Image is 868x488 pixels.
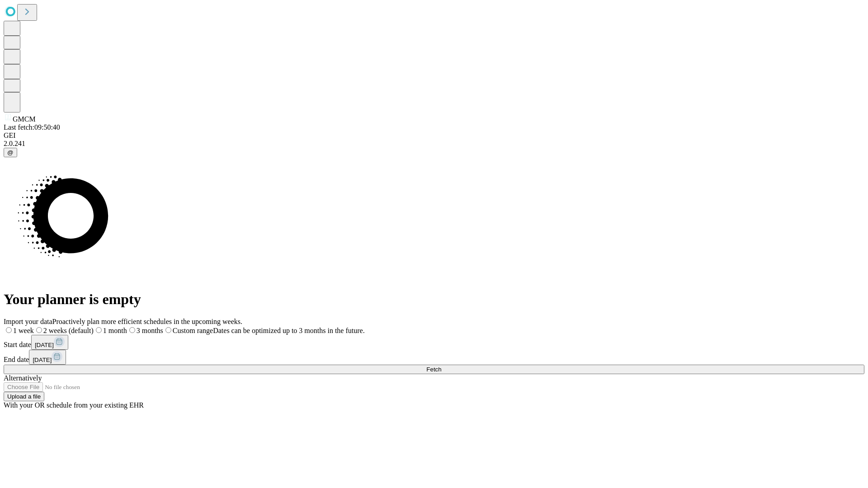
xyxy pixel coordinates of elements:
[4,148,17,157] button: @
[137,327,163,334] span: 3 months
[4,291,864,308] h1: Your planner is empty
[96,327,102,333] input: 1 month
[36,327,42,333] input: 2 weeks (default)
[426,366,441,373] span: Fetch
[129,327,135,333] input: 3 months
[213,327,364,334] span: Dates can be optimized up to 3 months in the future.
[4,318,52,325] span: Import your data
[31,335,68,350] button: [DATE]
[4,401,144,409] span: With your OR schedule from your existing EHR
[29,350,66,365] button: [DATE]
[6,327,12,333] input: 1 week
[4,365,864,374] button: Fetch
[4,374,42,382] span: Alternatively
[173,327,213,334] span: Custom range
[165,327,171,333] input: Custom rangeDates can be optimized up to 3 months in the future.
[4,335,864,350] div: Start date
[4,140,864,148] div: 2.0.241
[33,357,52,363] span: [DATE]
[43,327,94,334] span: 2 weeks (default)
[7,149,14,156] span: @
[4,392,44,401] button: Upload a file
[52,318,242,325] span: Proactively plan more efficient schedules in the upcoming weeks.
[4,123,60,131] span: Last fetch: 09:50:40
[103,327,127,334] span: 1 month
[35,342,54,348] span: [DATE]
[4,350,864,365] div: End date
[13,327,34,334] span: 1 week
[13,115,36,123] span: GMCM
[4,131,864,140] div: GEI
